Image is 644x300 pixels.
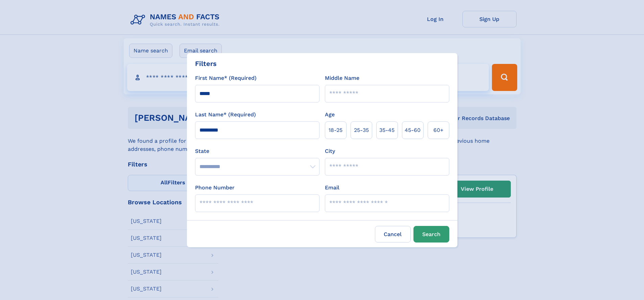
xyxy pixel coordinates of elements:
[195,184,235,192] label: Phone Number
[433,126,444,134] span: 60+
[329,126,342,134] span: 18‑25
[354,126,369,134] span: 25‑35
[413,226,449,243] button: Search
[195,59,217,69] div: Filters
[405,126,421,134] span: 45‑60
[195,147,319,155] label: State
[325,74,359,82] label: Middle Name
[375,226,411,243] label: Cancel
[379,126,395,134] span: 35‑45
[325,184,339,192] label: Email
[325,111,335,119] label: Age
[195,111,256,119] label: Last Name* (Required)
[325,147,335,155] label: City
[195,74,257,82] label: First Name* (Required)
